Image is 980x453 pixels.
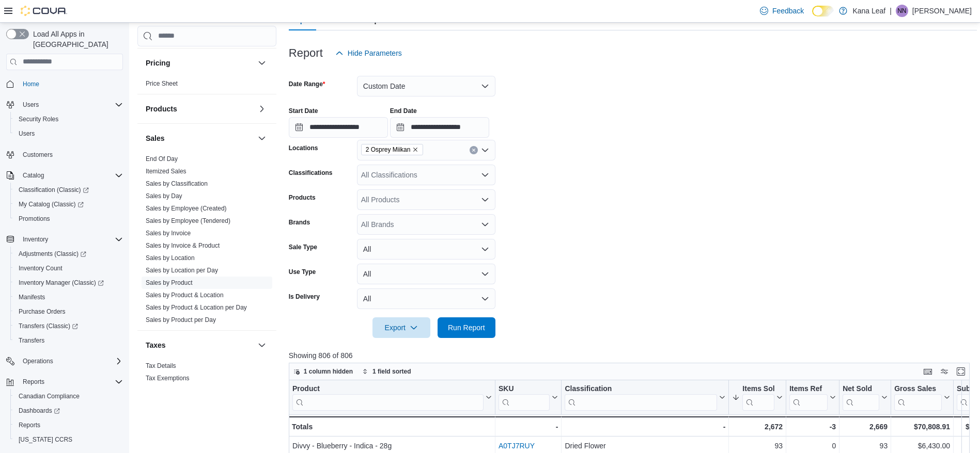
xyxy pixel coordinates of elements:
[146,241,220,250] span: Sales by Invoice & Product
[2,232,127,247] button: Inventory
[19,233,123,246] span: Inventory
[732,440,783,452] div: 93
[289,293,320,301] label: Is Delivery
[19,355,123,367] span: Operations
[481,196,489,204] button: Open list of options
[14,213,54,225] a: Promotions
[146,168,186,175] a: Itemized Sales
[14,433,76,446] a: [US_STATE] CCRS
[289,107,318,115] label: Start Date
[146,58,170,68] h3: Pricing
[14,334,123,347] span: Transfers
[357,239,495,260] button: All
[14,113,63,125] a: Security Roles
[14,184,123,196] span: Classification (Classic)
[19,308,66,316] span: Purchase Orders
[14,334,49,347] a: Transfers
[14,213,123,225] span: Promotions
[256,57,268,69] button: Pricing
[146,155,178,163] span: End Of Day
[146,291,224,299] span: Sales by Product & Location
[732,384,783,410] button: Items Sold
[146,155,178,163] a: End Of Day
[14,419,123,431] span: Reports
[789,384,828,394] div: Items Ref
[843,384,879,410] div: Net Sold
[499,420,558,433] div: -
[19,376,49,388] button: Reports
[843,384,888,410] button: Net Sold
[894,420,950,433] div: $70,808.91
[448,322,485,333] span: Run Report
[289,218,310,226] label: Brands
[890,5,892,17] p: |
[565,384,717,394] div: Classification
[843,384,879,394] div: Net Sold
[470,146,478,154] button: Clear input
[289,144,318,152] label: Locations
[146,167,186,175] span: Itemized Sales
[289,47,323,59] h3: Report
[358,365,415,378] button: 1 field sorted
[146,362,176,370] span: Tax Details
[2,147,127,162] button: Customers
[146,133,165,143] h3: Sales
[10,112,127,126] button: Security Roles
[10,290,127,304] button: Manifests
[23,378,44,386] span: Reports
[843,440,888,452] div: 93
[481,171,489,179] button: Open list of options
[146,217,230,225] span: Sales by Employee (Tendered)
[412,147,418,153] button: Remove 2 Osprey Miikan from selection in this group
[19,186,89,194] span: Classification (Classic)
[390,117,489,138] input: Press the down key to open a popover containing a calendar.
[289,268,316,276] label: Use Type
[14,198,123,211] span: My Catalog (Classic)
[14,405,123,417] span: Dashboards
[438,317,495,338] button: Run Report
[146,267,218,274] a: Sales by Location per Day
[10,197,127,212] a: My Catalog (Classic)
[292,384,484,394] div: Product
[372,317,430,338] button: Export
[2,375,127,389] button: Reports
[2,98,127,112] button: Users
[146,180,208,187] a: Sales by Classification
[146,316,216,324] span: Sales by Product per Day
[565,384,717,410] div: Classification
[772,6,804,16] span: Feedback
[23,235,48,244] span: Inventory
[289,243,317,251] label: Sale Type
[19,99,123,111] span: Users
[19,421,40,429] span: Reports
[146,316,216,323] a: Sales by Product per Day
[146,254,195,262] span: Sales by Location
[14,277,123,289] span: Inventory Manager (Classic)
[14,127,123,140] span: Users
[10,333,127,348] button: Transfers
[29,29,123,50] span: Load All Apps in [GEOGRAPHIC_DATA]
[146,229,191,237] span: Sales by Invoice
[14,405,64,417] a: Dashboards
[10,432,127,447] button: [US_STATE] CCRS
[955,365,967,378] button: Enter fullscreen
[19,215,50,223] span: Promotions
[146,192,182,200] a: Sales by Day
[146,192,182,200] span: Sales by Day
[23,171,44,180] span: Catalog
[146,104,254,114] button: Products
[14,248,123,260] span: Adjustments (Classic)
[19,435,72,444] span: [US_STATE] CCRS
[843,420,888,433] div: 2,669
[10,304,127,319] button: Purchase Orders
[361,144,424,155] span: 2 Osprey Miikan
[19,322,78,330] span: Transfers (Classic)
[146,279,193,286] a: Sales by Product
[19,99,43,111] button: Users
[19,149,57,161] a: Customers
[357,76,495,96] button: Custom Date
[372,367,411,376] span: 1 field sorted
[19,77,123,90] span: Home
[897,5,906,17] span: NN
